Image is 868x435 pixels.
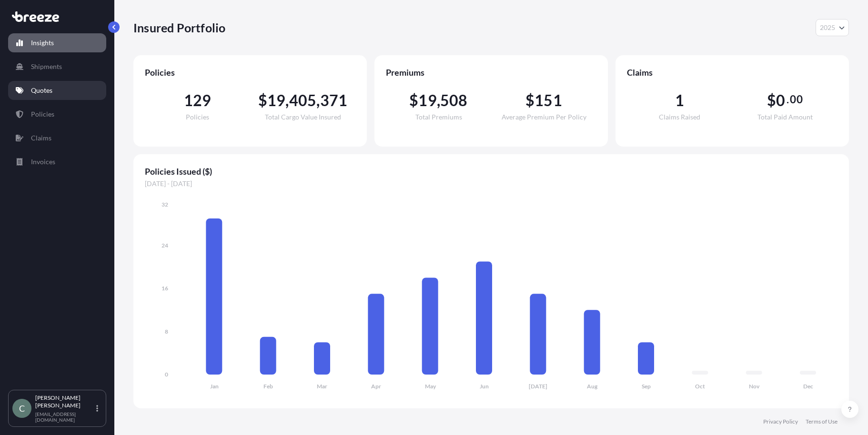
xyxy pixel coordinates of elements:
tspan: 0 [165,371,168,378]
span: , [285,93,289,108]
span: 19 [418,93,436,108]
span: 00 [790,96,802,103]
button: Year Selector [816,19,849,36]
tspan: 32 [161,201,168,208]
tspan: May [425,383,436,390]
span: . [787,96,789,103]
p: Claims [31,133,51,143]
span: 508 [440,93,468,108]
span: Policies [186,114,209,120]
span: Policies [145,67,355,78]
span: 129 [184,93,212,108]
tspan: 24 [161,242,168,249]
a: Privacy Policy [763,418,798,425]
p: Shipments [31,62,62,71]
span: Total Premiums [415,114,462,120]
span: Total Paid Amount [757,114,813,120]
span: , [316,93,320,108]
p: [EMAIL_ADDRESS][DOMAIN_NAME] [35,411,94,423]
tspan: 8 [165,328,168,335]
a: Insights [8,33,106,52]
tspan: Apr [371,383,381,390]
tspan: Sep [642,383,651,390]
span: Claims [627,67,838,78]
span: 371 [320,93,348,108]
tspan: Feb [263,383,273,390]
span: 0 [776,93,785,108]
p: Insured Portfolio [133,20,225,35]
a: Quotes [8,81,106,100]
span: Total Cargo Value Insured [265,114,341,120]
span: $ [409,93,418,108]
p: Insights [31,38,54,48]
span: 1 [675,93,684,108]
tspan: 16 [161,285,168,292]
span: Policies Issued ($) [145,166,838,177]
a: Shipments [8,57,106,76]
p: Quotes [31,86,52,95]
a: Terms of Use [806,418,838,425]
span: , [437,93,440,108]
a: Invoices [8,152,106,171]
span: $ [525,93,535,108]
span: $ [767,93,776,108]
tspan: Jan [210,383,219,390]
span: Average Premium Per Policy [502,114,586,120]
a: Claims [8,129,106,148]
p: [PERSON_NAME] [PERSON_NAME] [35,394,94,409]
p: Policies [31,109,54,119]
tspan: Aug [587,383,598,390]
tspan: [DATE] [529,383,547,390]
tspan: Dec [803,383,813,390]
span: Premiums [386,67,596,78]
tspan: Jun [480,383,489,390]
a: Policies [8,105,106,124]
span: Claims Raised [659,114,700,120]
span: 2025 [820,23,835,32]
tspan: Mar [317,383,327,390]
span: 405 [289,93,317,108]
span: 19 [267,93,285,108]
tspan: Nov [749,383,760,390]
span: C [19,404,25,413]
span: 151 [535,93,562,108]
span: [DATE] - [DATE] [145,179,838,188]
span: $ [258,93,267,108]
tspan: Oct [695,383,705,390]
p: Invoices [31,157,55,167]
